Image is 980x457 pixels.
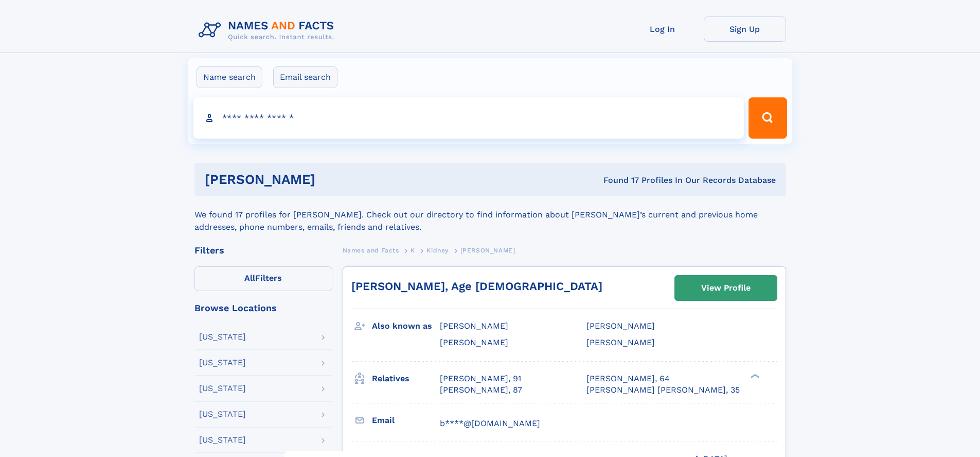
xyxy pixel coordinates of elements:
a: [PERSON_NAME], 91 [440,373,521,384]
label: Name search [197,66,262,88]
div: [US_STATE] [199,384,246,393]
span: [PERSON_NAME] [586,337,655,347]
span: [PERSON_NAME] [440,337,508,347]
span: [PERSON_NAME] [440,321,508,331]
div: [US_STATE] [199,436,246,444]
span: K [411,247,415,254]
h3: Email [372,412,440,429]
a: [PERSON_NAME], 87 [440,384,522,396]
span: [PERSON_NAME] [586,321,655,331]
div: Browse Locations [194,303,332,313]
div: [US_STATE] [199,410,246,418]
label: Filters [194,266,332,291]
a: View Profile [675,276,777,300]
div: We found 17 profiles for [PERSON_NAME]. Check out our directory to find information about [PERSON... [194,196,786,233]
h1: [PERSON_NAME] [205,173,459,186]
div: Found 17 Profiles In Our Records Database [459,175,776,186]
div: [US_STATE] [199,359,246,367]
a: [PERSON_NAME], 64 [586,373,670,384]
span: [PERSON_NAME] [460,247,515,254]
input: search input [193,97,744,139]
a: [PERSON_NAME], Age [DEMOGRAPHIC_DATA] [351,280,602,293]
a: Kidney [426,244,449,257]
div: View Profile [701,276,751,300]
a: Sign Up [704,16,786,42]
button: Search Button [749,97,787,139]
label: Email search [273,66,337,88]
a: [PERSON_NAME] [PERSON_NAME], 35 [586,384,740,396]
div: [US_STATE] [199,333,246,341]
a: K [411,244,415,257]
a: Names and Facts [343,244,399,257]
h3: Also known as [372,317,440,335]
a: Log In [621,16,704,42]
div: Filters [194,246,332,255]
img: Logo Names and Facts [194,16,343,44]
h3: Relatives [372,370,440,387]
span: All [244,273,255,283]
div: ❯ [748,373,760,379]
span: Kidney [426,247,449,254]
